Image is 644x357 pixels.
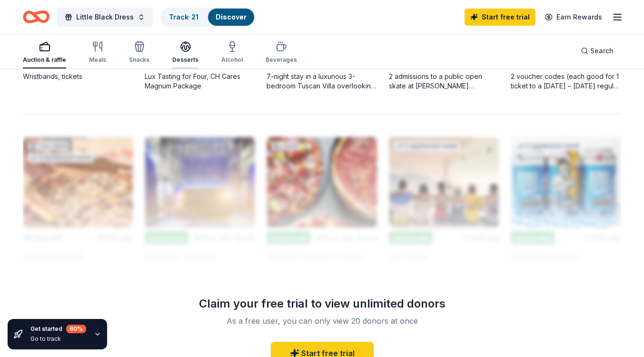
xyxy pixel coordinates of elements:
div: 2 voucher codes (each good for 1 ticket to a [DATE] – [DATE] regular season Cardinals game) [511,72,621,91]
button: Auction & raffle [23,37,66,68]
div: Go to track [30,335,86,343]
div: As a free user, you can only view 20 donors at once [197,315,448,327]
div: Alcohol [221,56,243,64]
div: 7-night stay in a luxurious 3-bedroom Tuscan Villa overlooking a vineyard and the ancient walled ... [267,72,377,91]
button: Beverages [266,37,297,68]
a: Earn Rewards [539,9,608,26]
a: Discover [216,13,247,21]
button: Search [573,41,621,60]
div: 2 admissions to a public open skate at [PERSON_NAME][GEOGRAPHIC_DATA], 2 admissions to [GEOGRAPHI... [389,72,499,91]
div: Beverages [266,56,297,64]
div: Get started [30,325,86,333]
a: Start free trial [465,9,535,26]
span: Search [590,45,614,57]
button: Snacks [129,37,149,68]
div: Desserts [172,56,198,64]
div: Lux Tasting for Four, CH Cares Magnum Package [145,72,255,91]
span: Little Black Dress [76,11,134,23]
div: Auction & raffle [23,56,66,64]
div: 60 % [66,325,86,333]
div: Meals [89,56,106,64]
button: Alcohol [221,37,243,68]
div: Snacks [129,56,149,64]
button: Little Black Dress [57,8,153,27]
div: Claim your free trial to view unlimited donors [185,296,459,311]
a: Home [23,6,50,28]
div: Wristbands, tickets [23,72,133,81]
button: Desserts [172,37,198,68]
button: Track· 21Discover [160,8,255,27]
button: Meals [89,37,106,68]
a: Track· 21 [169,13,198,21]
